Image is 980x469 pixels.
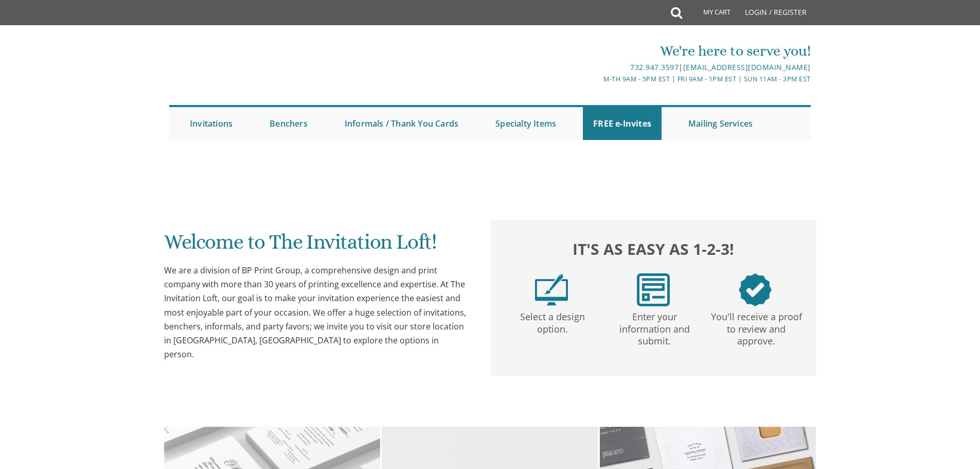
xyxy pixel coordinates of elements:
[535,273,568,306] img: step1.png
[164,231,470,261] h1: Welcome to The Invitation Loft!
[504,306,601,336] p: Select a design option.
[334,107,469,140] a: Informals / Thank You Cards
[678,107,763,140] a: Mailing Services
[681,1,738,27] a: My Cart
[384,61,811,74] div: |
[707,306,805,348] p: You'll receive a proof to review and approve.
[583,107,662,140] a: FREE e-Invites
[605,306,703,348] p: Enter your information and submit.
[180,107,243,140] a: Invitations
[384,74,811,84] div: M-Th 9am - 5pm EST | Fri 9am - 1pm EST | Sun 11am - 3pm EST
[683,62,811,72] a: [EMAIL_ADDRESS][DOMAIN_NAME]
[259,107,318,140] a: Benchers
[501,237,806,260] h2: It's as easy as 1-2-3!
[739,273,772,306] img: step3.png
[637,273,670,306] img: step2.png
[164,264,470,361] div: We are a division of BP Print Group, a comprehensive design and print company with more than 30 y...
[384,41,811,61] div: We're here to serve you!
[485,107,566,140] a: Specialty Items
[630,62,679,72] a: 732.947.3597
